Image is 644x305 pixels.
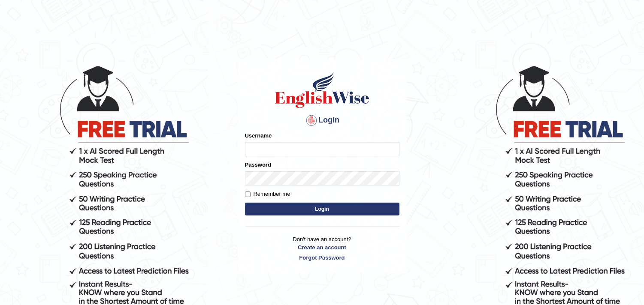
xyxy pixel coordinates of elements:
label: Password [245,161,271,169]
button: Login [245,203,399,215]
label: Username [245,132,272,140]
input: Remember me [245,191,251,197]
a: Create an account [245,243,399,251]
a: Forgot Password [245,254,399,262]
p: Don't have an account? [245,235,399,262]
label: Remember me [245,190,290,198]
h4: Login [245,114,399,127]
img: Logo of English Wise sign in for intelligent practice with AI [273,71,371,109]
